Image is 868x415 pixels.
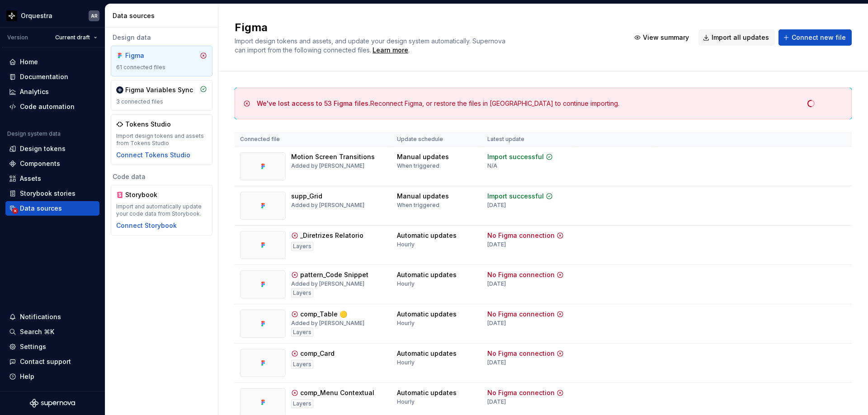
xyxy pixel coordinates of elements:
div: Data sources [20,204,62,213]
div: Reconnect Figma, or restore the files in [GEOGRAPHIC_DATA] to continue importing. [257,99,619,108]
div: supp_Grid [291,192,322,201]
div: comp_Table 🟡 [300,310,347,319]
div: [DATE] [487,320,506,327]
div: Figma [125,51,169,60]
div: Contact support [20,357,71,366]
button: Contact support [5,354,99,369]
div: Documentation [20,72,68,81]
div: No Figma connection [487,349,555,358]
div: Added by [PERSON_NAME] [291,162,364,170]
button: Help [5,369,99,384]
button: Import all updates [698,29,775,46]
div: Code automation [20,102,75,111]
div: Import successful [487,192,544,201]
div: [DATE] [487,241,506,248]
div: Settings [20,342,46,351]
div: _Diretrizes Relatorio [300,231,363,240]
svg: Supernova Logo [30,399,75,408]
div: Motion Screen Transitions [291,152,375,161]
div: 3 connected files [116,98,207,105]
div: Design tokens [20,144,66,153]
span: Import all updates [712,33,769,42]
div: Automatic updates [397,270,457,279]
a: Figma61 connected files [111,46,212,76]
div: Version [7,34,28,41]
div: Orquestra [21,11,52,20]
div: Manual updates [397,192,449,201]
div: Automatic updates [397,349,457,358]
button: Connect new file [778,29,852,46]
div: pattern_Code Snippet [300,270,368,279]
button: Connect Storybook [116,221,177,230]
button: Search ⌘K [5,325,99,339]
div: Layers [291,360,313,369]
div: [DATE] [487,202,506,209]
div: Automatic updates [397,310,457,319]
div: Analytics [20,87,49,96]
div: Search ⌘K [20,327,54,336]
div: Storybook stories [20,189,75,198]
img: 2d16a307-6340-4442-b48d-ad77c5bc40e7.png [6,10,17,21]
div: No Figma connection [487,270,555,279]
a: Tokens StudioImport design tokens and assets from Tokens StudioConnect Tokens Studio [111,114,212,165]
div: Hourly [397,398,415,406]
span: Connect new file [792,33,846,42]
a: Documentation [5,70,99,84]
div: [DATE] [487,398,506,406]
h2: Figma [235,20,619,35]
div: Layers [291,328,313,337]
div: Hourly [397,280,415,288]
div: [DATE] [487,280,506,288]
span: Import design tokens and assets, and update your design system automatically. Supernova can impor... [235,37,507,54]
div: Design data [111,33,212,42]
div: Import design tokens and assets from Tokens Studio [116,132,207,147]
div: Code data [111,172,212,181]
div: Home [20,57,38,66]
a: Settings [5,340,99,354]
div: Hourly [397,320,415,327]
span: View summary [643,33,689,42]
a: Storybook stories [5,186,99,201]
div: When triggered [397,162,439,170]
div: Hourly [397,359,415,366]
div: Added by [PERSON_NAME] [291,280,364,288]
div: AR [91,12,98,19]
div: Tokens Studio [125,120,171,129]
a: Learn more [373,46,408,55]
div: No Figma connection [487,310,555,319]
div: No Figma connection [487,231,555,240]
div: 61 connected files [116,64,207,71]
th: Update schedule [392,132,482,147]
th: Latest update [482,132,576,147]
button: Current draft [51,31,101,44]
a: Code automation [5,99,99,114]
a: Figma Variables Sync3 connected files [111,80,212,111]
button: OrquestraAR [2,6,103,25]
a: StorybookImport and automatically update your code data from Storybook.Connect Storybook [111,185,212,236]
div: Manual updates [397,152,449,161]
div: Assets [20,174,41,183]
div: [DATE] [487,359,506,366]
button: Connect Tokens Studio [116,151,190,160]
button: Notifications [5,310,99,324]
div: Notifications [20,312,61,321]
div: Automatic updates [397,231,457,240]
div: Import and automatically update your code data from Storybook. [116,203,207,217]
div: comp_Menu Contextual [300,388,374,397]
th: Connected file [235,132,392,147]
div: Hourly [397,241,415,248]
div: Figma Variables Sync [125,85,193,94]
span: Current draft [55,34,90,41]
div: Layers [291,242,313,251]
span: . [371,47,410,54]
a: Analytics [5,85,99,99]
div: Design system data [7,130,61,137]
button: View summary [630,29,695,46]
div: Automatic updates [397,388,457,397]
div: No Figma connection [487,388,555,397]
div: Help [20,372,34,381]
a: Assets [5,171,99,186]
